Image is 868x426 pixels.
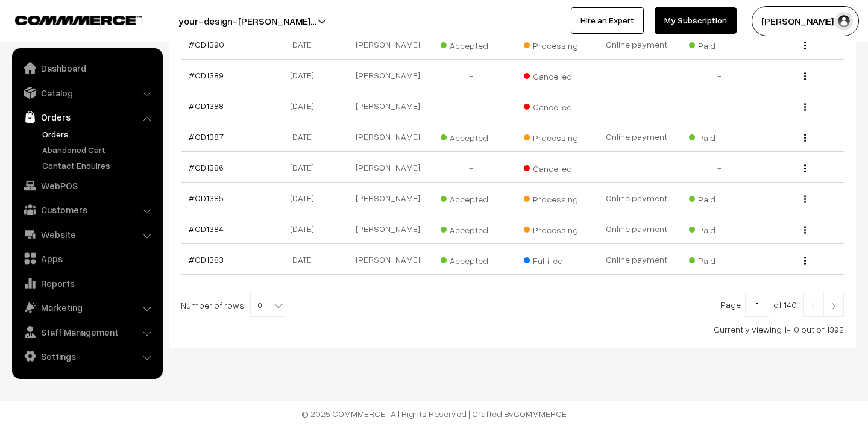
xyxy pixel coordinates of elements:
span: Cancelled [524,98,584,113]
td: - [678,90,761,121]
td: [DATE] [264,60,347,90]
img: Menu [804,72,806,80]
img: Menu [804,134,806,142]
a: Marketing [15,296,159,318]
td: [PERSON_NAME] [347,60,429,90]
td: [DATE] [264,213,347,244]
span: Processing [524,36,584,52]
span: of 140 [773,299,797,310]
a: Catalog [15,82,159,104]
span: Cancelled [524,159,584,175]
a: Contact Enquires [39,159,159,172]
span: Paid [689,221,749,236]
span: Accepted [441,190,501,205]
td: Online payment [595,29,678,60]
a: Customers [15,199,159,221]
img: COMMMERCE [15,16,142,25]
span: Accepted [441,221,501,236]
img: Left [808,302,819,310]
button: [PERSON_NAME] N.P [752,6,859,36]
a: #OD1385 [189,193,224,203]
img: Menu [804,226,806,234]
span: Accepted [441,251,501,267]
td: [DATE] [264,29,347,60]
span: Fulfilled [524,251,584,267]
td: [DATE] [264,244,347,275]
td: [PERSON_NAME] [347,213,429,244]
td: [PERSON_NAME] [347,29,429,60]
a: Apps [15,248,159,269]
div: Currently viewing 1-10 out of 1392 [181,323,844,336]
span: Processing [524,221,584,236]
td: - [678,152,761,183]
td: [PERSON_NAME] [347,121,429,152]
a: #OD1386 [189,162,224,172]
span: Paid [689,36,749,52]
span: 10 [250,293,286,317]
img: Menu [804,195,806,203]
a: #OD1390 [189,39,224,49]
td: - [430,60,512,90]
a: #OD1384 [189,224,224,234]
span: Number of rows [181,299,244,312]
td: [DATE] [264,183,347,213]
a: #OD1388 [189,101,224,111]
img: user [835,12,853,30]
td: [DATE] [264,121,347,152]
td: - [678,60,761,90]
a: WebPOS [15,175,159,196]
a: #OD1387 [189,131,224,142]
span: Page [720,299,741,310]
a: Dashboard [15,57,159,79]
a: Staff Management [15,321,159,343]
span: Processing [524,128,584,144]
td: [DATE] [264,152,347,183]
td: [PERSON_NAME] [347,244,429,275]
a: #OD1383 [189,254,224,265]
a: Settings [15,345,159,367]
a: Reports [15,272,159,294]
a: My Subscription [655,7,737,34]
td: [DATE] [264,90,347,121]
a: COMMMERCE [514,409,567,419]
td: Online payment [595,213,678,244]
button: your-design-[PERSON_NAME]… [136,6,359,36]
td: - [430,90,512,121]
span: Accepted [441,128,501,144]
td: Online payment [595,121,678,152]
td: [PERSON_NAME] [347,183,429,213]
img: Menu [804,257,806,265]
span: Paid [689,128,749,144]
td: [PERSON_NAME] [347,90,429,121]
span: Accepted [441,36,501,52]
img: Right [828,302,839,310]
a: Abandoned Cart [39,143,159,156]
td: - [430,152,512,183]
span: 10 [251,293,286,318]
span: Processing [524,190,584,205]
td: Online payment [595,183,678,213]
img: Menu [804,103,806,111]
img: Menu [804,42,806,49]
img: Menu [804,164,806,172]
td: Online payment [595,244,678,275]
td: [PERSON_NAME] [347,152,429,183]
a: Website [15,224,159,245]
span: Paid [689,251,749,267]
span: Cancelled [524,67,584,83]
a: COMMMERCE [15,12,121,27]
a: Orders [15,106,159,128]
span: Paid [689,190,749,205]
a: Orders [39,128,159,140]
a: #OD1389 [189,70,224,80]
a: Hire an Expert [571,7,644,34]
